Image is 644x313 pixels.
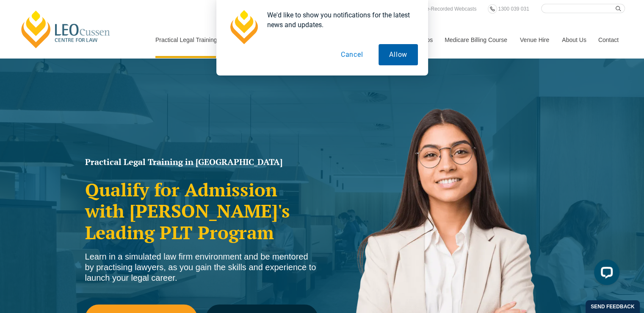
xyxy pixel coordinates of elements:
[260,10,418,30] div: We'd like to show you notifications for the latest news and updates.
[227,10,260,44] img: notification icon
[85,179,318,243] h2: Qualify for Admission with [PERSON_NAME]'s Leading PLT Program
[587,256,623,292] iframe: LiveChat chat widget
[379,44,418,65] button: Allow
[330,44,373,65] button: Cancel
[85,158,318,166] h1: Practical Legal Training in [GEOGRAPHIC_DATA]
[85,252,318,283] div: Learn in a simulated law firm environment and be mentored by practising lawyers, as you gain the ...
